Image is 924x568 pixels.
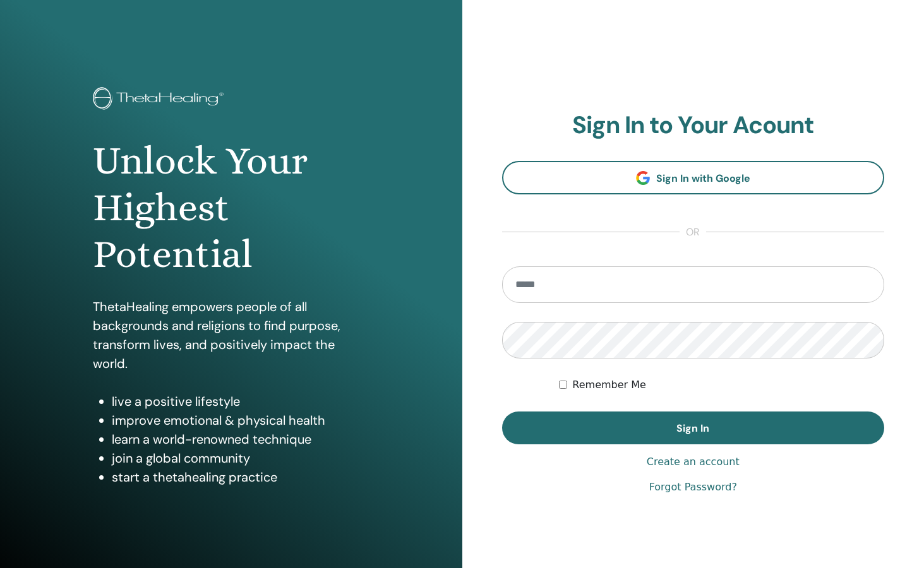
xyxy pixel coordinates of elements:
a: Create an account [647,454,740,470]
h1: Unlock Your Highest Potential [93,138,369,278]
li: start a thetahealing practice [112,468,369,487]
a: Sign In with Google [502,161,885,194]
label: Remember Me [572,377,646,393]
a: Forgot Password? [649,480,737,495]
li: learn a world-renowned technique [112,430,369,449]
li: live a positive lifestyle [112,392,369,411]
button: Sign In [502,411,885,444]
li: improve emotional & physical health [112,411,369,430]
li: join a global community [112,449,369,468]
div: Keep me authenticated indefinitely or until I manually logout [559,377,884,393]
span: Sign In with Google [656,172,750,185]
h2: Sign In to Your Acount [502,111,885,140]
p: ThetaHealing empowers people of all backgrounds and religions to find purpose, transform lives, a... [93,297,369,373]
span: or [680,225,706,240]
span: Sign In [676,422,709,435]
